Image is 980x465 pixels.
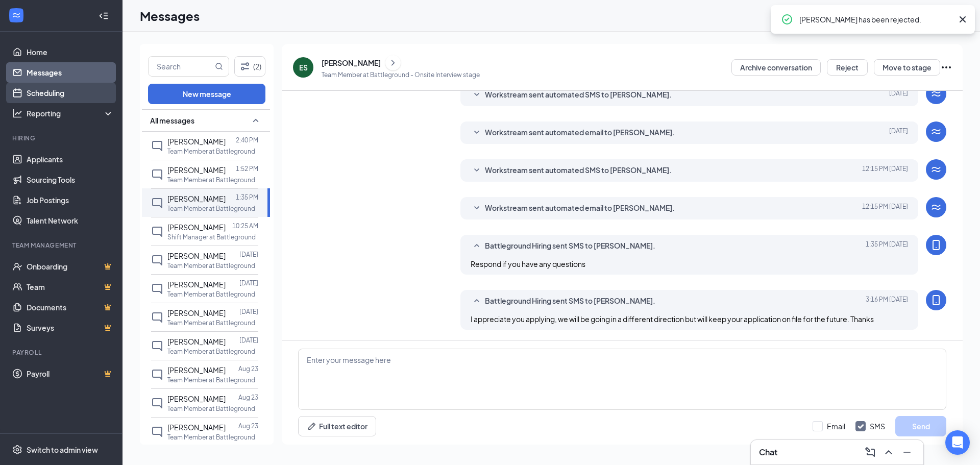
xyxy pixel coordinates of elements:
p: Team Member at Battleground [167,290,255,299]
svg: WorkstreamLogo [930,163,942,176]
svg: WorkstreamLogo [930,126,942,138]
div: [PERSON_NAME] [322,58,381,68]
span: I appreciate you applying, we will be going in a different direction but will keep your applicati... [471,314,874,324]
button: ComposeMessage [862,444,878,460]
p: Team Member at Battleground [167,176,255,184]
span: [PERSON_NAME] [167,194,226,203]
svg: ComposeMessage [864,446,876,458]
button: Full text editorPen [298,416,376,436]
div: Reporting [27,108,114,118]
svg: ChevronRight [388,57,398,69]
span: Battleground Hiring sent SMS to [PERSON_NAME]. [485,240,655,252]
a: OnboardingCrown [27,256,114,277]
p: Team Member at Battleground [167,347,255,356]
button: Filter (2) [234,56,265,77]
span: [PERSON_NAME] [167,423,226,432]
span: [PERSON_NAME] [167,165,226,175]
svg: SmallChevronDown [471,89,483,101]
p: [DATE] [239,250,258,259]
div: Open Intercom Messenger [945,430,970,455]
button: ChevronRight [385,55,401,70]
svg: Analysis [12,108,22,118]
button: Reject [827,59,868,76]
p: Team Member at Battleground [167,319,255,327]
span: [PERSON_NAME] [167,337,226,346]
p: 1:52 PM [236,164,258,173]
p: 2:40 PM [236,136,258,144]
svg: SmallChevronUp [471,240,483,252]
span: [PERSON_NAME] [167,394,226,403]
svg: ChatInactive [151,369,163,381]
span: Workstream sent automated email to [PERSON_NAME]. [485,127,675,139]
span: [PERSON_NAME] [167,365,226,375]
svg: Filter [239,60,251,72]
svg: MobileSms [930,294,942,306]
svg: ChatInactive [151,254,163,266]
span: Workstream sent automated SMS to [PERSON_NAME]. [485,164,672,177]
span: Workstream sent automated SMS to [PERSON_NAME]. [485,89,672,101]
svg: ChatInactive [151,197,163,209]
div: [PERSON_NAME] has been rejected. [799,13,952,26]
input: Search [149,57,213,76]
button: New message [148,84,265,104]
p: Team Member at Battleground - Onsite Interview stage [322,70,480,79]
svg: SmallChevronDown [471,127,483,139]
span: [PERSON_NAME] [167,223,226,232]
button: Archive conversation [731,59,821,76]
a: DocumentsCrown [27,297,114,317]
p: 1:35 PM [236,193,258,202]
svg: Settings [12,445,22,455]
svg: ChatInactive [151,140,163,152]
svg: SmallChevronDown [471,164,483,177]
button: Move to stage [874,59,940,76]
span: [DATE] 12:15 PM [862,164,908,177]
svg: MagnifyingGlass [215,62,223,70]
span: All messages [150,115,194,126]
p: [DATE] [239,336,258,345]
h1: Messages [140,7,200,25]
a: Home [27,42,114,62]
span: [DATE] 12:15 PM [862,202,908,214]
svg: SmallChevronUp [471,295,483,307]
span: [PERSON_NAME] [167,251,226,260]
svg: SmallChevronUp [250,114,262,127]
p: Team Member at Battleground [167,261,255,270]
span: [DATE] 1:35 PM [866,240,908,252]
p: Team Member at Battleground [167,433,255,442]
p: [DATE] [239,307,258,316]
div: Team Management [12,241,112,250]
svg: WorkstreamLogo [11,10,21,20]
p: Team Member at Battleground [167,404,255,413]
button: Send [895,416,946,436]
a: Applicants [27,149,114,169]
svg: ChatInactive [151,397,163,409]
svg: Minimize [901,446,913,458]
span: [DATE] [889,89,908,101]
span: Respond if you have any questions [471,259,585,268]
svg: ChatInactive [151,311,163,324]
div: ES [299,62,308,72]
p: Aug 23 [238,364,258,373]
p: Team Member at Battleground [167,204,255,213]
svg: Collapse [99,11,109,21]
a: PayrollCrown [27,363,114,384]
svg: CheckmarkCircle [781,13,793,26]
svg: WorkstreamLogo [930,88,942,100]
svg: ChatInactive [151,168,163,181]
p: Aug 23 [238,393,258,402]
span: [PERSON_NAME] [167,137,226,146]
svg: ChatInactive [151,340,163,352]
span: [PERSON_NAME] [167,280,226,289]
span: [DATE] 3:16 PM [866,295,908,307]
button: ChevronUp [880,444,897,460]
svg: ChatInactive [151,283,163,295]
div: Payroll [12,348,112,357]
svg: Ellipses [940,61,952,74]
svg: ChevronUp [883,446,895,458]
p: Team Member at Battleground [167,376,255,384]
svg: ChatInactive [151,426,163,438]
a: SurveysCrown [27,317,114,338]
svg: WorkstreamLogo [930,201,942,213]
svg: SmallChevronDown [471,202,483,214]
a: Scheduling [27,83,114,103]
